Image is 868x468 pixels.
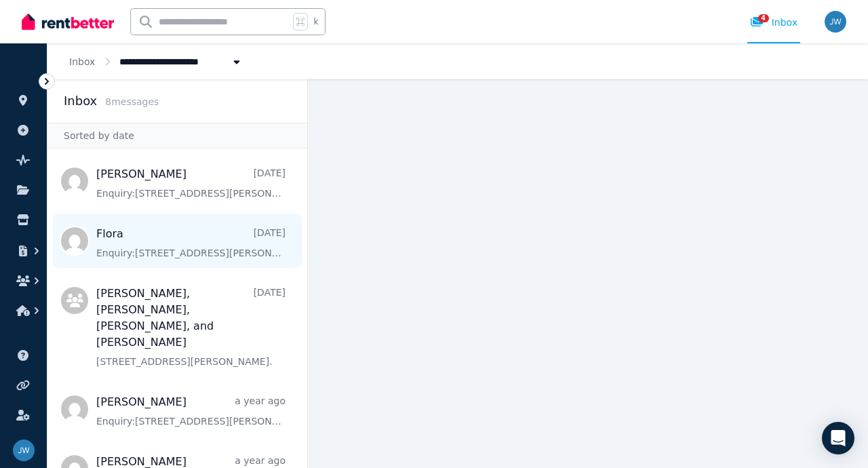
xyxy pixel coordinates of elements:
span: 4 [758,14,769,22]
img: RentBetter [22,12,114,32]
a: [PERSON_NAME], [PERSON_NAME], [PERSON_NAME], and [PERSON_NAME][DATE][STREET_ADDRESS][PERSON_NAME]. [96,286,285,368]
a: [PERSON_NAME]a year agoEnquiry:[STREET_ADDRESS][PERSON_NAME]. [96,394,285,428]
img: Jake Wakil [825,11,846,33]
nav: Breadcrumb [47,43,265,79]
a: Inbox [69,56,95,67]
a: Flora[DATE]Enquiry:[STREET_ADDRESS][PERSON_NAME]. [96,226,285,260]
img: Jake Wakil [13,440,35,461]
nav: Message list [47,149,307,468]
span: 8 message s [105,96,159,107]
div: Open Intercom Messenger [822,422,854,454]
div: Inbox [750,16,797,29]
h2: Inbox [64,92,97,111]
a: [PERSON_NAME][DATE]Enquiry:[STREET_ADDRESS][PERSON_NAME]. [96,166,285,200]
div: Sorted by date [47,123,307,149]
span: k [313,16,318,27]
